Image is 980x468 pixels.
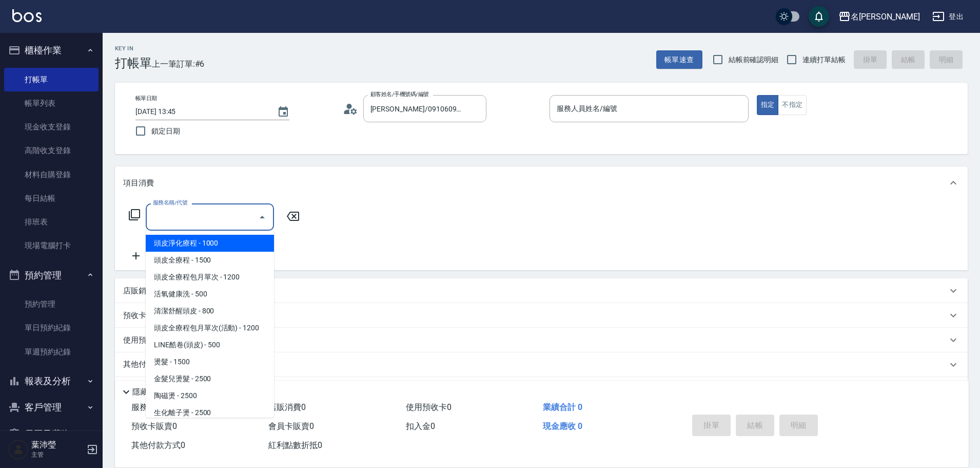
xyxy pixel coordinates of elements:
span: 燙髮 - 1500 [146,353,274,370]
div: 預收卡販賣 [115,303,968,328]
div: 備註及來源 [115,377,968,402]
h3: 打帳單 [115,56,152,70]
label: 服務名稱/代號 [153,199,187,207]
img: Person [8,439,29,460]
a: 高階收支登錄 [4,139,99,162]
span: 使用預收卡 0 [406,402,452,412]
span: 頭皮全療程包月單次 - 1200 [146,269,274,286]
a: 單週預約紀錄 [4,340,99,364]
a: 現金收支登錄 [4,115,99,139]
a: 預約管理 [4,292,99,316]
span: 頭皮淨化療程 - 1000 [146,235,274,252]
a: 單日預約紀錄 [4,316,99,340]
span: 金髮兒燙髮 - 2500 [146,370,274,387]
a: 排班表 [4,210,99,234]
span: 預收卡販賣 0 [131,421,177,431]
p: 主管 [31,450,84,459]
span: 服務消費 0 [131,402,169,412]
p: 項目消費 [123,178,154,189]
span: 陶磁燙 - 2500 [146,387,274,404]
button: 帳單速查 [656,50,702,69]
button: 指定 [757,95,779,115]
input: YYYY/MM/DD hh:mm [135,103,267,120]
button: 報表及分析 [4,368,99,395]
div: 使用預收卡 [115,328,968,352]
a: 打帳單 [4,68,99,91]
button: Close [254,209,270,226]
span: 活氧健康洗 - 500 [146,286,274,303]
div: 其他付款方式入金可用餘額: 0 [115,352,968,377]
label: 顧客姓名/手機號碼/編號 [370,90,429,98]
img: Logo [12,9,42,22]
span: 清潔舒醒頭皮 - 800 [146,303,274,320]
span: 現金應收 0 [543,421,582,431]
span: 頭皮全療程 - 1500 [146,252,274,269]
button: 櫃檯作業 [4,37,99,64]
p: 店販銷售 [123,286,154,296]
div: 項目消費 [115,166,968,199]
span: LINE酷卷(頭皮) - 500 [146,336,274,353]
button: Choose date, selected date is 2025-08-17 [271,100,296,124]
span: 生化離子燙 - 2500 [146,404,274,421]
p: 其他付款方式 [123,359,218,370]
div: 名[PERSON_NAME] [851,10,920,23]
button: save [809,6,829,27]
span: 業績合計 0 [543,402,582,412]
p: 隱藏業績明細 [132,387,179,398]
div: 店販銷售 [115,278,968,303]
p: 使用預收卡 [123,335,162,346]
button: 登出 [928,7,968,26]
a: 現場電腦打卡 [4,234,99,257]
span: 鎖定日期 [151,126,180,137]
span: 連續打單結帳 [802,54,846,65]
span: 扣入金 0 [406,421,435,431]
span: 會員卡販賣 0 [268,421,314,431]
span: 紅利點數折抵 0 [268,440,322,450]
button: 名[PERSON_NAME] [834,6,924,27]
span: 上一筆訂單:#6 [152,58,205,70]
span: 店販消費 0 [268,402,306,412]
button: 員工及薪資 [4,421,99,447]
span: 結帳前確認明細 [729,54,779,65]
button: 客戶管理 [4,394,99,421]
a: 帳單列表 [4,91,99,115]
a: 每日結帳 [4,186,99,210]
button: 不指定 [778,95,807,115]
h5: 葉沛瑩 [31,440,84,450]
button: 預約管理 [4,262,99,289]
a: 材料自購登錄 [4,163,99,186]
span: 其他付款方式 0 [131,440,185,450]
h2: Key In [115,45,152,52]
span: 頭皮全療程包月單次(活動) - 1200 [146,320,274,336]
label: 帳單日期 [135,95,157,102]
p: 預收卡販賣 [123,310,162,321]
